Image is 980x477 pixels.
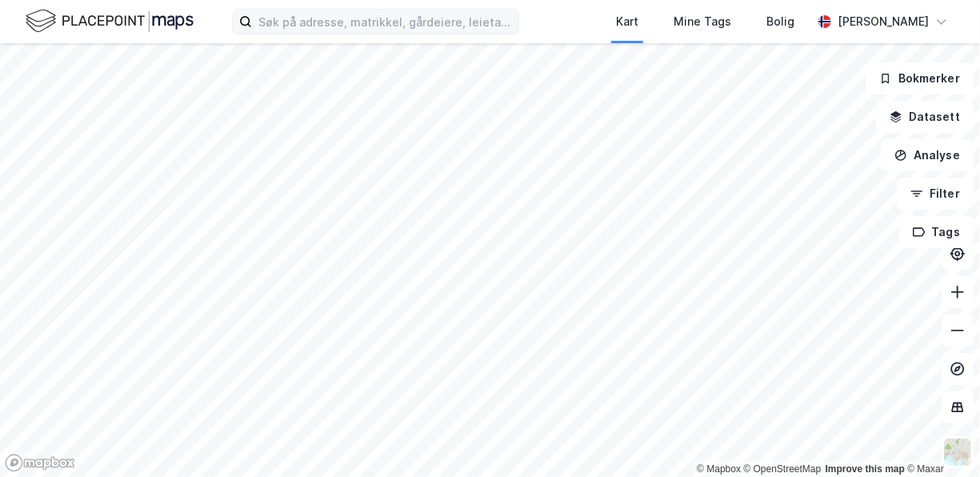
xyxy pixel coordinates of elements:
[900,400,980,477] iframe: Chat Widget
[674,12,731,31] div: Mine Tags
[26,7,194,35] img: logo.f888ab2527a4732fd821a326f86c7f29.svg
[616,12,638,31] div: Kart
[900,400,980,477] div: Kontrollprogram for chat
[838,12,929,31] div: [PERSON_NAME]
[766,12,794,31] div: Bolig
[252,10,518,34] input: Søk på adresse, matrikkel, gårdeiere, leietakere eller personer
